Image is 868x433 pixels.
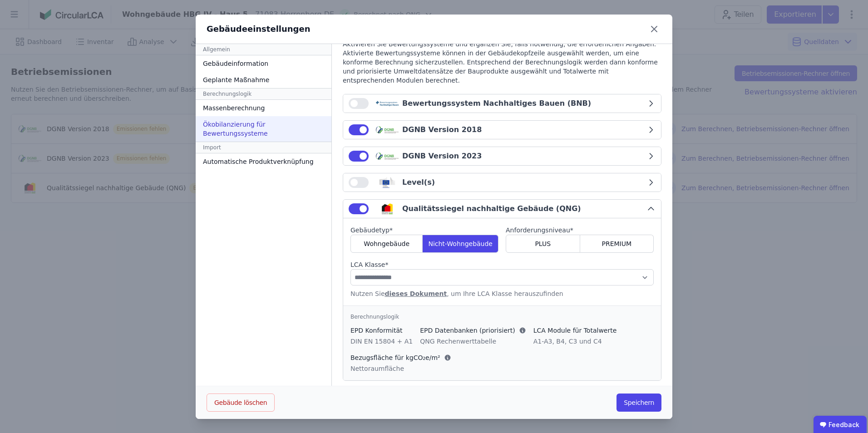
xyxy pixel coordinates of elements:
[350,353,451,362] div: Bezugsfläche für kgCO₂e/m²
[602,239,631,248] span: PREMIUM
[506,226,654,235] label: audits.requiredField
[533,337,617,346] div: A1-A3, B4, C3 und C4
[196,116,331,142] div: Ökobilanzierung für Bewertungssysteme
[402,177,435,188] div: Level(s)
[196,55,331,72] div: Gebäudeinformation
[535,239,551,248] span: PLUS
[428,239,493,248] span: Nicht-Wohngebäude
[402,98,591,109] div: Bewertungssystem Nachhaltiges Bauen (BNB)
[376,98,399,109] img: bnb_logo-CNxcAojW.svg
[196,88,331,100] div: Berechnungslogik
[207,394,275,412] button: Gebäude löschen
[533,326,617,335] div: LCA Module für Totalwerte
[343,200,661,218] button: Qualitätssiegel nachhaltige Gebäude (QNG)
[350,226,498,235] label: audits.requiredField
[350,313,654,320] div: Berechnungslogik
[196,100,331,116] div: Massenberechnung
[343,173,661,192] button: Level(s)
[343,121,661,139] button: DGNB Version 2018
[385,290,447,297] a: dieses Dokument
[402,124,482,135] div: DGNB Version 2018
[350,260,654,269] label: audits.requiredField
[196,44,331,55] div: Allgemein
[196,142,331,153] div: Import
[207,23,311,35] div: Gebäudeeinstellungen
[376,177,399,188] img: levels_logo-Bv5juQb_.svg
[616,394,661,412] button: Speichern
[376,203,399,214] img: qng_logo-BKTGsvz4.svg
[364,239,409,248] span: Wohngebäude
[196,72,331,88] div: Geplante Maßnahme
[420,326,515,335] span: EPD Datenbanken (priorisiert)
[402,151,482,162] div: DGNB Version 2023
[420,337,526,346] div: QNG Rechenwerttabelle
[376,151,399,162] img: dgnb_logo-x_03lAI3.svg
[350,364,451,373] div: Nettoraumfläche
[376,124,399,135] img: dgnb_logo-x_03lAI3.svg
[350,337,413,346] div: DIN EN 15804 + A1
[343,147,661,165] button: DGNB Version 2023
[343,94,661,113] button: Bewertungssystem Nachhaltiges Bauen (BNB)
[350,326,413,335] div: EPD Konformität
[402,203,581,214] div: Qualitätssiegel nachhaltige Gebäude (QNG)
[350,289,654,298] div: Nutzen Sie , um Ihre LCA Klasse herauszufinden
[343,39,661,94] div: Aktivieren Sie Bewertungssysteme und ergänzen Sie, falls notwendig, die erforderlichen Angaben. A...
[196,153,331,170] div: Automatische Produktverknüpfung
